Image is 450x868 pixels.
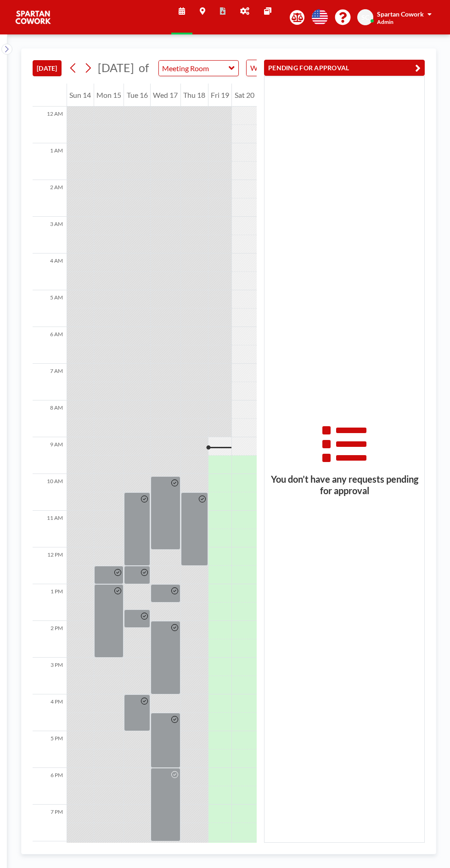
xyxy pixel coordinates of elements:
div: Mon 15 [94,84,124,107]
img: organization-logo [15,8,51,27]
div: 7 PM [33,805,67,841]
div: 1 AM [33,143,67,180]
div: 2 AM [33,180,67,217]
div: 1 PM [33,584,67,621]
div: 3 AM [33,217,67,254]
div: 5 AM [33,290,67,327]
div: 7 AM [33,364,67,400]
span: Admin [377,18,394,25]
div: Wed 17 [151,84,180,107]
div: 10 AM [33,474,67,511]
span: [DATE] [98,61,134,74]
div: 4 PM [33,694,67,731]
div: 4 AM [33,254,67,290]
span: Spartan Cowork [377,10,424,18]
div: 2 PM [33,621,67,658]
button: PENDING FOR APPROVAL [264,60,425,76]
div: 8 AM [33,400,67,437]
span: WEEKLY VIEW [248,62,300,74]
div: 12 PM [33,547,67,584]
div: 3 PM [33,658,67,694]
div: Search for option [247,60,326,76]
div: Sun 14 [67,84,94,107]
div: Sat 20 [232,84,257,107]
div: 5 PM [33,731,67,768]
span: SC [361,13,369,22]
div: Thu 18 [181,84,208,107]
div: 9 AM [33,437,67,474]
h3: You don’t have any requests pending for approval [264,473,424,496]
div: Tue 16 [124,84,150,107]
button: [DATE] [33,60,62,76]
span: of [139,61,149,75]
input: Meeting Room [159,61,229,76]
div: 6 AM [33,327,67,364]
div: Fri 19 [208,84,232,107]
div: 11 AM [33,511,67,547]
div: 6 PM [33,768,67,805]
div: 12 AM [33,107,67,143]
